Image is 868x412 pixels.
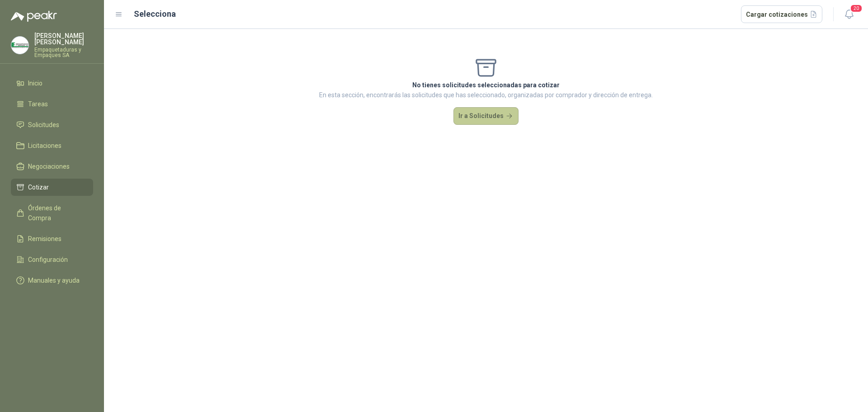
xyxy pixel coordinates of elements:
[741,5,823,24] button: Cargar cotizaciones
[11,75,93,92] a: Inicio
[453,107,519,125] button: Ir a Solicitudes
[11,158,93,175] a: Negociaciones
[11,137,93,154] a: Licitaciones
[319,90,653,100] p: En esta sección, encontrarás las solicitudes que has seleccionado, organizadas por comprador y di...
[28,141,61,151] span: Licitaciones
[28,234,61,244] span: Remisiones
[28,120,59,130] span: Solicitudes
[841,6,857,23] button: 20
[11,230,93,247] a: Remisiones
[11,116,93,133] a: Solicitudes
[28,182,49,192] span: Cotizar
[11,11,57,22] img: Logo peakr
[34,47,93,58] p: Empaquetaduras y Empaques SA
[11,199,93,227] a: Órdenes de Compra
[28,161,70,171] span: Negociaciones
[134,8,176,20] h2: Selecciona
[28,203,85,223] span: Órdenes de Compra
[28,275,80,285] span: Manuales y ayuda
[11,95,93,113] a: Tareas
[11,251,93,268] a: Configuración
[319,80,653,90] p: No tienes solicitudes seleccionadas para cotizar
[850,4,863,13] span: 20
[34,33,93,45] p: [PERSON_NAME] [PERSON_NAME]
[11,179,93,196] a: Cotizar
[28,99,48,109] span: Tareas
[28,255,68,265] span: Configuración
[28,78,42,88] span: Inicio
[11,37,28,54] img: Company Logo
[11,272,93,289] a: Manuales y ayuda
